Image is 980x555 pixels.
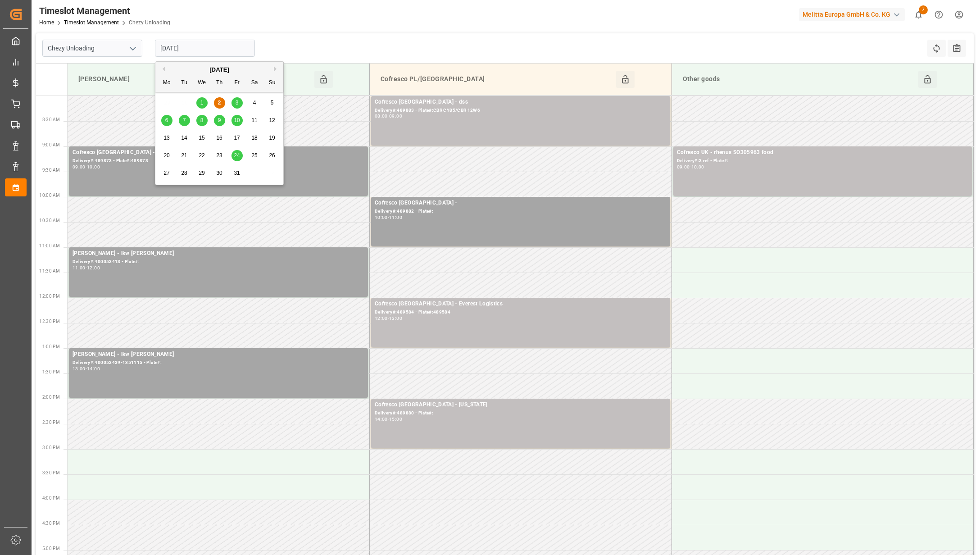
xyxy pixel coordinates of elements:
[231,97,243,109] div: Choose Friday, October 3rd, 2025
[181,135,187,141] span: 14
[199,170,204,176] span: 29
[42,369,60,374] span: 1:30 PM
[155,65,283,74] div: [DATE]
[42,521,60,526] span: 4:30 PM
[388,417,389,421] div: -
[677,165,690,169] div: 09:00
[908,5,929,25] button: show 7 new notifications
[42,496,60,500] span: 4:00 PM
[179,77,190,89] div: Tu
[73,266,86,270] div: 11:00
[389,316,402,320] div: 13:00
[158,94,281,182] div: month 2025-10
[73,350,364,359] div: [PERSON_NAME] - lkw [PERSON_NAME]
[73,157,364,165] div: Delivery#:489873 - Plate#:489873
[161,168,172,179] div: Choose Monday, October 27th, 2025
[183,117,186,123] span: 7
[86,367,87,371] div: -
[388,114,389,118] div: -
[389,215,402,219] div: 11:00
[39,19,54,26] a: Home
[214,150,225,161] div: Choose Thursday, October 23rd, 2025
[73,258,364,266] div: Delivery#:400053413 - Plate#:
[39,268,60,273] span: 11:30 AM
[271,100,274,106] span: 5
[799,6,908,23] button: Melitta Europa GmbH & Co. KG
[200,100,204,106] span: 1
[216,135,222,141] span: 16
[375,208,667,215] div: Delivery#:489882 - Plate#:
[42,344,60,349] span: 1:00 PM
[249,115,260,126] div: Choose Saturday, October 11th, 2025
[375,400,667,409] div: Cofresco [GEOGRAPHIC_DATA] - [US_STATE]
[375,417,388,421] div: 14:00
[269,135,275,141] span: 19
[75,71,314,88] div: [PERSON_NAME]
[249,97,260,109] div: Choose Saturday, October 4th, 2025
[73,249,364,258] div: [PERSON_NAME] - lkw [PERSON_NAME]
[87,165,100,169] div: 10:00
[42,395,60,400] span: 2:00 PM
[388,215,389,219] div: -
[234,117,240,123] span: 10
[691,165,704,169] div: 10:00
[64,19,119,26] a: Timeslot Management
[679,71,918,88] div: Other goods
[42,168,60,173] span: 9:30 AM
[677,157,969,165] div: Delivery#:3 ref - Plate#:
[214,97,225,109] div: Choose Thursday, October 2nd, 2025
[231,150,243,161] div: Choose Friday, October 24th, 2025
[42,546,60,551] span: 5:00 PM
[42,117,60,122] span: 8:30 AM
[216,170,222,176] span: 30
[269,152,275,159] span: 26
[267,115,278,126] div: Choose Sunday, October 12th, 2025
[42,420,60,425] span: 2:30 PM
[39,218,60,223] span: 10:30 AM
[199,135,204,141] span: 15
[39,243,60,248] span: 11:00 AM
[214,168,225,179] div: Choose Thursday, October 30th, 2025
[214,77,225,89] div: Th
[249,77,260,89] div: Sa
[231,115,243,126] div: Choose Friday, October 10th, 2025
[375,199,667,208] div: Cofresco [GEOGRAPHIC_DATA] -
[179,132,190,144] div: Choose Tuesday, October 14th, 2025
[389,417,402,421] div: 15:00
[196,132,208,144] div: Choose Wednesday, October 15th, 2025
[231,77,243,89] div: Fr
[199,152,204,159] span: 22
[87,266,100,270] div: 12:00
[179,115,190,126] div: Choose Tuesday, October 7th, 2025
[163,170,169,176] span: 27
[160,66,165,72] button: Previous Month
[267,97,278,109] div: Choose Sunday, October 5th, 2025
[163,152,169,159] span: 20
[690,165,691,169] div: -
[161,132,172,144] div: Choose Monday, October 13th, 2025
[161,77,172,89] div: Mo
[161,150,172,161] div: Choose Monday, October 20th, 2025
[42,40,142,57] input: Type to search/select
[375,300,667,309] div: Cofresco [GEOGRAPHIC_DATA] - Everest Logistics
[200,117,204,123] span: 8
[375,107,667,114] div: Delivery#:489883 - Plate#:CBR CY85/CBR 12W6
[375,309,667,316] div: Delivery#:489584 - Plate#:489584
[39,319,60,324] span: 12:30 PM
[196,168,208,179] div: Choose Wednesday, October 29th, 2025
[231,168,243,179] div: Choose Friday, October 31st, 2025
[39,4,170,18] div: Timeslot Management
[231,132,243,144] div: Choose Friday, October 17th, 2025
[155,40,255,57] input: DD-MM-YYYY
[196,150,208,161] div: Choose Wednesday, October 22nd, 2025
[919,5,928,14] span: 7
[929,5,949,25] button: Help Center
[86,165,87,169] div: -
[267,132,278,144] div: Choose Sunday, October 19th, 2025
[179,150,190,161] div: Choose Tuesday, October 21st, 2025
[274,66,279,72] button: Next Month
[267,77,278,89] div: Su
[249,150,260,161] div: Choose Saturday, October 25th, 2025
[181,170,187,176] span: 28
[269,117,275,123] span: 12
